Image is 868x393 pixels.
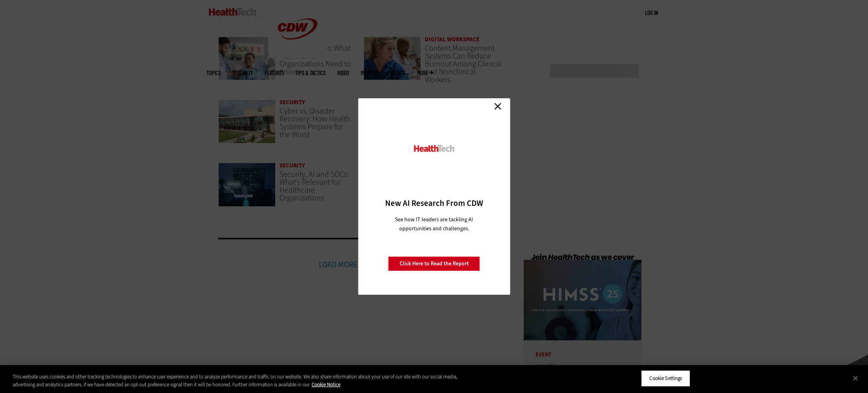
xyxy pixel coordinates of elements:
img: HealthTech_0.png [413,144,455,152]
a: Close [492,100,504,112]
a: Click Here to Read the Report [388,256,480,271]
h3: New AI Research From CDW [372,198,496,209]
div: This website uses cookies and other tracking technologies to enhance user experience and to analy... [13,373,477,388]
a: More information about your privacy [312,381,340,388]
p: See how IT leaders are tackling AI opportunities and challenges. [386,215,482,233]
button: Close [847,369,864,387]
button: Cookie Settings [641,370,690,387]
